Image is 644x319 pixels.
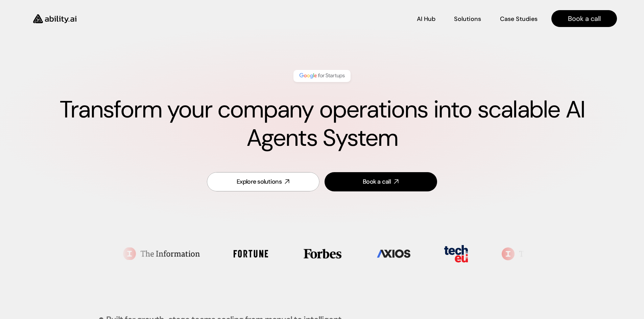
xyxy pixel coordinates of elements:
[27,96,617,152] h1: Transform your company operations into scalable AI Agents System
[417,13,435,25] a: AI Hub
[363,178,391,186] div: Book a call
[417,15,435,23] p: AI Hub
[454,13,481,25] a: Solutions
[237,178,282,186] div: Explore solutions
[568,14,601,23] p: Book a call
[500,15,538,23] p: Case Studies
[325,172,437,191] a: Book a call
[500,13,538,25] a: Case Studies
[207,172,319,191] a: Explore solutions
[454,15,481,23] p: Solutions
[551,10,617,27] a: Book a call
[86,10,617,27] nav: Main navigation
